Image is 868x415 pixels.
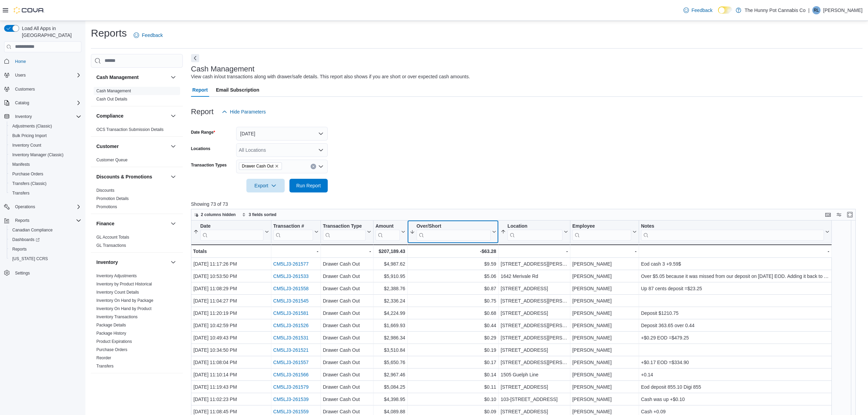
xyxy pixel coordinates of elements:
span: [US_STATE] CCRS [12,256,48,262]
a: CM5LJ3-261577 [273,261,309,267]
div: [DATE] 11:20:19 PM [193,309,269,317]
span: Transfers (Classic) [10,179,81,188]
div: [DATE] 11:08:04 PM [193,358,269,366]
div: Drawer Cash Out [323,346,371,354]
button: Inventory Manager (Classic) [7,150,84,160]
div: $0.75 [410,297,496,305]
div: Drawer Cash Out [323,371,371,379]
a: Inventory Transactions [96,314,138,319]
input: Dark Mode [718,6,732,14]
span: Inventory Adjustments [96,273,137,279]
div: Finance [91,233,183,252]
button: Clear input [311,164,316,169]
div: $9.59 [410,260,496,268]
span: Hide Parameters [230,108,266,115]
span: Discounts [96,188,114,193]
span: Drawer Cash Out [242,163,274,170]
a: Inventory On Hand by Product [96,306,151,311]
a: CM5LJ3-261559 [273,409,309,414]
div: [DATE] 11:04:27 PM [193,297,269,305]
button: [DATE] [236,127,328,140]
div: Drawer Cash Out [323,297,371,305]
div: Location [507,223,562,240]
button: Finance [169,219,177,228]
span: Purchase Orders [12,171,43,177]
button: Reports [1,216,84,225]
span: Settings [15,270,30,276]
div: Rikki Lynch [812,6,820,14]
button: Date [193,223,269,240]
a: CM5LJ3-261581 [273,310,309,316]
a: Transfers [96,364,113,369]
button: 2 columns hidden [191,211,239,219]
span: Manifests [10,160,81,169]
div: [STREET_ADDRESS][PERSON_NAME] [501,260,568,268]
span: Inventory Count [10,141,81,149]
div: Employee [572,223,631,229]
div: - [501,247,568,255]
button: Export [246,179,285,192]
div: Cash Management [91,87,183,106]
a: Feedback [681,3,715,17]
div: [STREET_ADDRESS] [501,309,568,317]
span: Canadian Compliance [12,227,53,233]
a: CM5LJ3-261566 [273,372,309,377]
div: $5.06 [410,272,496,280]
div: $207,189.43 [376,247,405,255]
a: GL Transactions [96,243,126,248]
span: Reports [10,245,81,253]
button: Enter fullscreen [846,211,854,219]
div: Notes [641,223,824,229]
a: Cash Out Details [96,97,127,102]
a: CM5LJ3-261545 [273,298,309,304]
span: Dashboards [10,236,81,244]
button: Amount [376,223,405,240]
a: CM5LJ3-261521 [273,347,309,353]
span: Adjustments (Classic) [12,123,52,129]
p: | [808,6,810,14]
div: Drawer Cash Out [323,334,371,342]
h3: Discounts & Promotions [96,173,152,180]
a: Inventory Count Details [96,290,139,295]
button: Keyboard shortcuts [824,211,832,219]
button: Transfers (Classic) [7,179,84,188]
a: Bulk Pricing Import [10,132,50,140]
span: Transfers [96,363,113,369]
button: Transaction Type [323,223,371,240]
div: Transaction Type [323,223,365,240]
span: Transfers [12,190,29,196]
label: Date Range [191,130,215,135]
button: Customer [169,142,177,150]
button: Run Report [289,179,328,192]
a: CM5LJ3-261526 [273,323,309,328]
span: Bulk Pricing Import [10,132,81,140]
span: Cash Out Details [96,96,127,102]
div: Compliance [91,125,183,136]
a: CM5LJ3-261531 [273,335,309,340]
button: Reports [12,216,32,225]
span: Purchase Orders [10,170,81,178]
span: Operations [12,203,81,211]
p: Showing 73 of 73 [191,201,863,207]
div: [DATE] 11:08:29 PM [193,284,269,293]
span: 2 columns hidden [201,212,236,217]
div: Location [507,223,562,229]
div: $2,388.76 [376,284,405,293]
span: Users [15,72,26,78]
span: Email Subscription [216,83,259,97]
a: GL Account Totals [96,235,129,240]
button: Remove Drawer Cash Out from selection in this group [275,164,279,168]
h3: Report [191,108,214,116]
button: Display options [835,211,843,219]
div: Transaction Type [323,223,365,229]
button: Reports [7,244,84,254]
span: Reports [15,218,29,223]
a: Inventory On Hand by Package [96,298,153,303]
span: Feedback [692,7,713,14]
div: [PERSON_NAME] [572,284,637,293]
div: Up 87 cents deposit =$23.25 [641,284,829,293]
div: $2,336.24 [376,297,405,305]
